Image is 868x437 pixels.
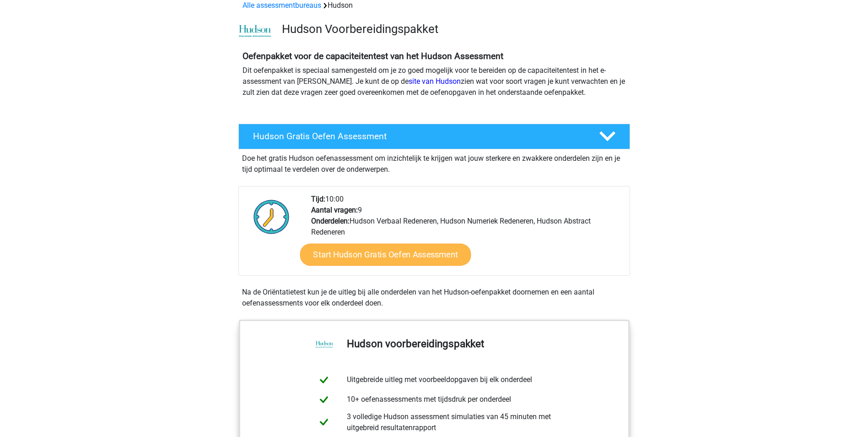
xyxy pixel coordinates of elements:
div: Na de Oriëntatietest kun je de uitleg bij alle onderdelen van het Hudson-oefenpakket doornemen en... [238,287,630,309]
a: Alle assessmentbureaus [243,1,321,10]
a: Start Hudson Gratis Oefen Assessment [300,244,471,266]
div: 10:00 9 Hudson Verbaal Redeneren, Hudson Numeriek Redeneren, Hudson Abstract Redeneren [304,194,629,275]
a: Hudson Gratis Oefen Assessment [235,124,634,149]
p: Dit oefenpakket is speciaal samengesteld om je zo goed mogelijk voor te bereiden op de capaciteit... [243,65,626,98]
img: Klok [248,194,295,240]
b: Oefenpakket voor de capaciteitentest van het Hudson Assessment [243,51,503,61]
img: cefd0e47479f4eb8e8c001c0d358d5812e054fa8.png [239,25,271,38]
b: Onderdelen: [311,217,350,225]
b: Tijd: [311,195,325,203]
div: Doe het gratis Hudson oefenassessment om inzichtelijk te krijgen wat jouw sterkere en zwakkere on... [238,149,630,175]
h3: Hudson Voorbereidingspakket [282,22,623,36]
b: Aantal vragen: [311,206,358,214]
a: site van Hudson [409,77,461,86]
h4: Hudson Gratis Oefen Assessment [253,131,584,142]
